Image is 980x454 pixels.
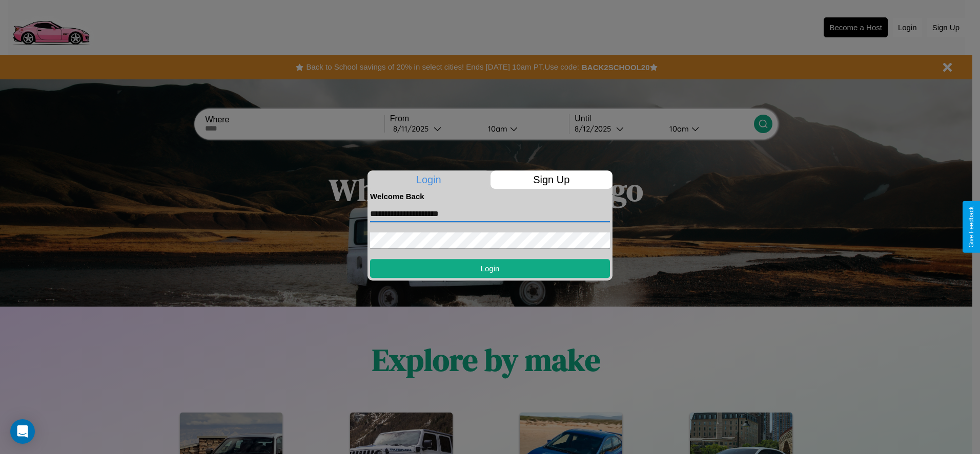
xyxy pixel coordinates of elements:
[367,170,490,189] p: Login
[370,192,610,201] h4: Welcome Back
[10,419,35,444] div: Open Intercom Messenger
[370,259,610,278] button: Login
[968,206,975,248] div: Give Feedback
[491,170,613,189] p: Sign Up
